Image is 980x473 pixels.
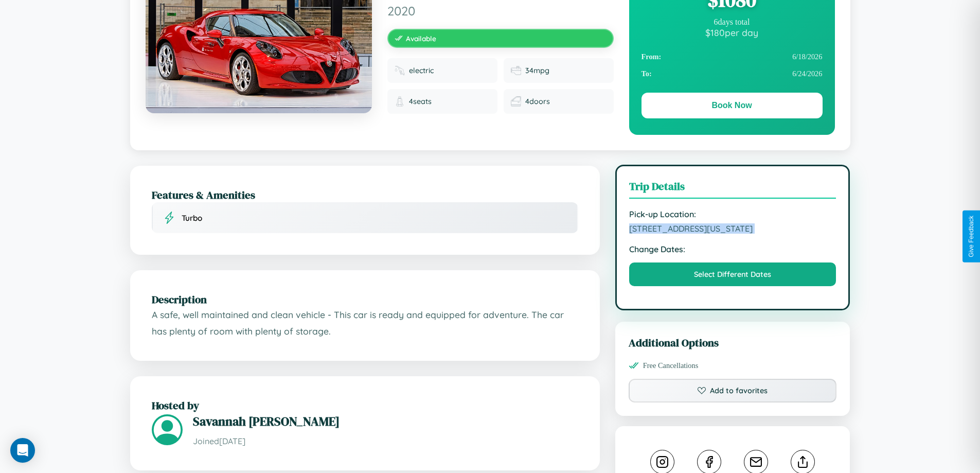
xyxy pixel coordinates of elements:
span: Turbo [182,213,202,223]
h2: Hosted by [152,398,578,413]
button: Add to favorites [629,379,837,402]
h2: Description [152,292,578,307]
span: 4 doors [525,97,550,106]
h3: Trip Details [629,179,836,199]
img: Doors [511,96,521,107]
div: Open Intercom Messenger [10,438,35,463]
h2: Features & Amenities [152,187,578,202]
strong: Change Dates: [629,244,836,254]
p: Joined [DATE] [193,434,578,449]
div: 6 days total [642,17,823,27]
button: Select Different Dates [629,262,836,286]
div: Give Feedback [968,216,975,257]
div: 6 / 24 / 2026 [642,65,823,82]
span: Available [406,34,436,43]
span: Free Cancellations [643,361,699,370]
div: 6 / 18 / 2026 [642,48,823,65]
p: A safe, well maintained and clean vehicle - This car is ready and equipped for adventure. The car... [152,307,578,339]
span: 34 mpg [525,66,549,75]
h3: Savannah [PERSON_NAME] [193,413,578,430]
img: Fuel type [395,65,405,76]
img: Seats [395,96,405,107]
h3: Additional Options [629,335,837,350]
span: 2020 [387,3,614,19]
strong: Pick-up Location: [629,209,836,219]
span: 4 seats [409,97,432,106]
img: Fuel efficiency [511,65,521,76]
div: $ 180 per day [642,27,823,38]
button: Book Now [642,93,823,118]
strong: From: [642,52,662,61]
strong: To: [642,69,652,78]
span: electric [409,66,434,75]
span: [STREET_ADDRESS][US_STATE] [629,223,836,234]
